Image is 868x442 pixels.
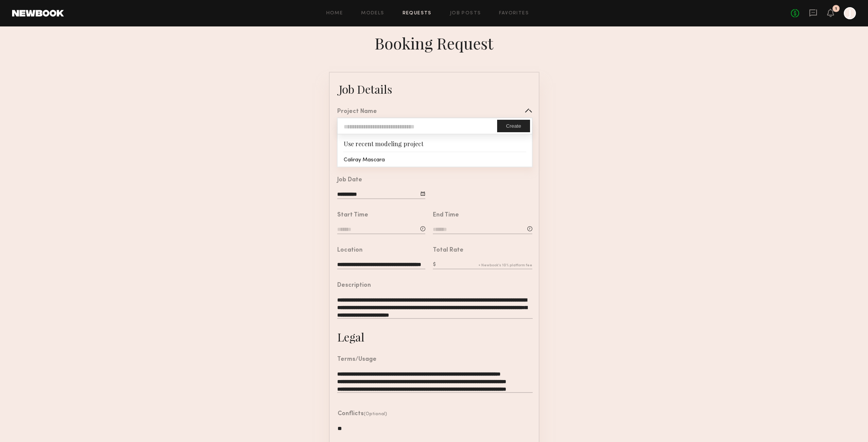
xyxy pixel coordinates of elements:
div: Use recent modeling project [338,134,532,151]
div: Location [337,247,363,253]
div: Terms/Usage [337,357,377,363]
span: (Optional) [364,412,387,416]
div: Description [337,283,371,289]
div: Project Name [337,109,377,115]
a: Home [326,11,343,16]
a: Job Posts [450,11,481,16]
div: Job Date [337,177,362,183]
div: Caliray Mascara [338,152,532,167]
a: Favorites [499,11,529,16]
div: Job Details [339,82,392,97]
div: 1 [835,7,837,11]
div: Start Time [337,212,368,218]
div: End Time [433,212,459,218]
a: Models [361,11,384,16]
div: Legal [337,329,364,345]
div: Total Rate [433,247,463,253]
a: J [844,7,856,19]
div: Booking Request [375,32,493,54]
button: Create [497,120,530,132]
header: Conflicts [338,411,387,417]
a: Requests [403,11,432,16]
